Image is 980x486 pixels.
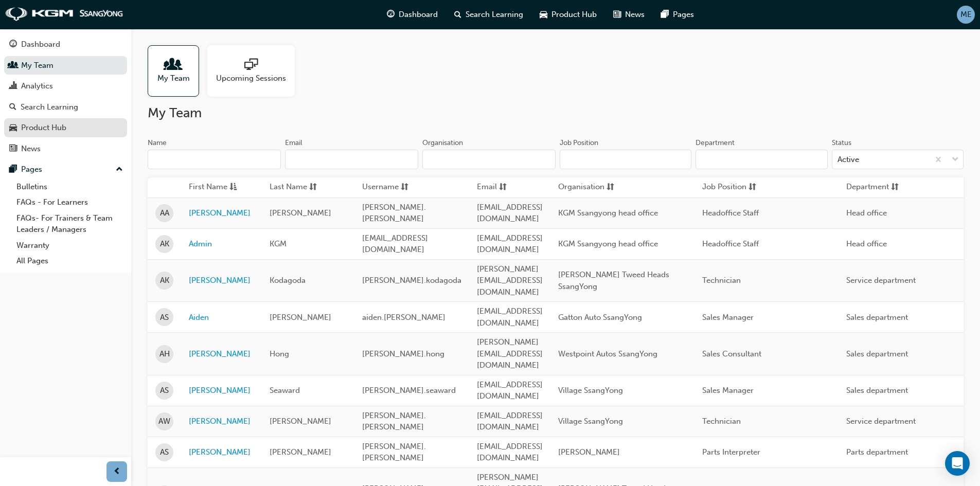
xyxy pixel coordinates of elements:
span: Seaward [270,386,300,395]
div: Organisation [422,138,463,148]
span: Westpoint Autos SsangYong [558,349,657,358]
a: [PERSON_NAME] [189,446,254,458]
a: FAQs- For Trainers & Team Leaders / Managers [12,210,127,238]
span: KGM Ssangyong head office [558,208,658,218]
span: pages-icon [9,165,17,174]
span: chart-icon [9,82,17,91]
a: Search Learning [4,98,127,117]
a: news-iconNews [605,4,653,25]
span: AA [160,207,169,219]
div: Status [832,138,851,148]
span: prev-icon [113,465,121,478]
span: Sales department [846,349,908,358]
a: FAQs - For Learners [12,194,127,210]
span: search-icon [9,103,16,112]
h2: My Team [148,105,964,121]
div: Job Position [560,138,598,148]
span: news-icon [613,8,621,21]
span: AW [158,416,170,427]
span: [PERSON_NAME].[PERSON_NAME] [362,442,426,463]
span: [PERSON_NAME] [270,417,331,426]
a: pages-iconPages [653,4,702,25]
div: Department [696,138,735,148]
button: Last Namesorting-icon [270,181,326,194]
span: people-icon [167,58,180,73]
span: Technician [702,417,741,426]
span: Village SsangYong [558,386,623,395]
span: AH [159,348,170,360]
span: KGM Ssangyong head office [558,239,658,248]
div: News [21,143,41,155]
input: Department [696,150,827,169]
button: Usernamesorting-icon [362,181,419,194]
span: sorting-icon [891,181,899,194]
span: sorting-icon [499,181,507,194]
span: Hong [270,349,289,358]
a: [PERSON_NAME] [189,348,254,360]
span: [PERSON_NAME].seaward [362,386,456,395]
a: guage-iconDashboard [379,4,446,25]
span: Username [362,181,399,194]
span: AS [160,446,169,458]
a: My Team [4,56,127,75]
span: Organisation [558,181,604,194]
div: Analytics [21,80,53,92]
div: Active [838,154,859,166]
a: car-iconProduct Hub [531,4,605,25]
span: sorting-icon [309,181,317,194]
span: Headoffice Staff [702,208,759,218]
div: Pages [21,164,42,175]
span: guage-icon [387,8,395,21]
button: ME [957,6,975,24]
span: AS [160,385,169,397]
div: Open Intercom Messenger [945,451,970,476]
a: News [4,139,127,158]
span: [PERSON_NAME][EMAIL_ADDRESS][DOMAIN_NAME] [477,264,543,297]
span: KGM [270,239,287,248]
input: Job Position [560,150,691,169]
a: [PERSON_NAME] [189,275,254,286]
a: Upcoming Sessions [207,45,303,97]
img: kgm [5,7,123,22]
span: AK [160,275,169,286]
a: [PERSON_NAME] [189,416,254,427]
span: car-icon [9,123,17,133]
span: Email [477,181,497,194]
span: [PERSON_NAME] [270,208,331,218]
button: Pages [4,160,127,179]
a: All Pages [12,253,127,269]
a: Aiden [189,312,254,323]
a: Product Hub [4,118,127,137]
span: Sales Manager [702,386,754,395]
span: [PERSON_NAME] Tweed Heads SsangYong [558,270,669,291]
span: search-icon [454,8,461,21]
span: [EMAIL_ADDRESS][DOMAIN_NAME] [477,411,543,432]
span: Service department [846,417,916,426]
span: [EMAIL_ADDRESS][DOMAIN_NAME] [477,380,543,401]
span: people-icon [9,61,17,70]
span: Service department [846,276,916,285]
span: [EMAIL_ADDRESS][DOMAIN_NAME] [477,307,543,328]
span: Sales Manager [702,313,754,322]
span: [EMAIL_ADDRESS][DOMAIN_NAME] [362,233,428,255]
span: Parts department [846,447,908,457]
a: Analytics [4,77,127,96]
span: Sales department [846,386,908,395]
a: My Team [148,45,207,97]
a: [PERSON_NAME] [189,207,254,219]
span: Gatton Auto SsangYong [558,313,642,322]
span: Department [846,181,889,194]
span: [PERSON_NAME] [558,447,620,457]
span: [PERSON_NAME].[PERSON_NAME] [362,203,426,224]
span: [PERSON_NAME].hong [362,349,444,358]
span: sessionType_ONLINE_URL-icon [244,58,258,73]
span: Search Learning [466,9,523,21]
a: Admin [189,238,254,250]
input: Organisation [422,150,556,169]
span: up-icon [116,163,123,176]
span: Upcoming Sessions [216,73,286,84]
button: Job Positionsorting-icon [702,181,759,194]
button: Organisationsorting-icon [558,181,615,194]
span: Headoffice Staff [702,239,759,248]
